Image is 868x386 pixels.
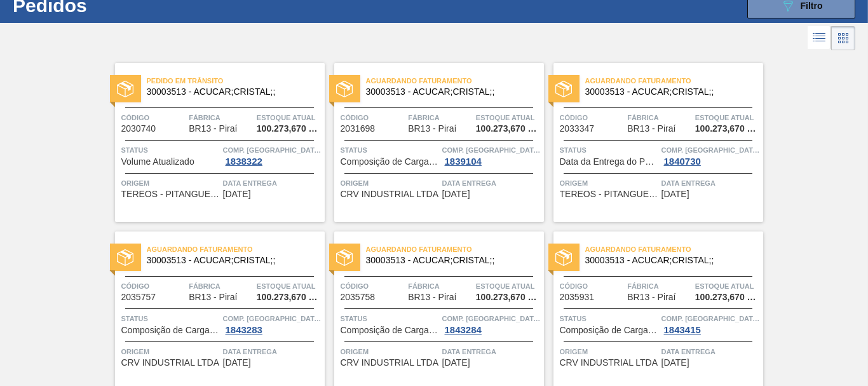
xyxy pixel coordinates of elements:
span: Comp. Carga [442,144,541,156]
a: Comp. [GEOGRAPHIC_DATA]1843283 [223,312,322,335]
span: Origem [121,345,220,358]
div: Visão em Cards [831,26,855,50]
span: 100.273,670 KG [476,124,541,134]
span: 100.273,670 KG [257,293,322,302]
div: 1843283 [223,325,265,335]
img: status [555,249,572,266]
span: Status [121,312,220,325]
span: 30003513 - ACUCAR;CRISTAL;; [147,87,315,97]
span: Código [560,280,625,293]
span: 100.273,670 KG [695,293,760,302]
span: 26/09/2025 [661,190,689,199]
span: Data entrega [223,177,322,190]
span: Aguardando Faturamento [366,74,544,87]
span: BR13 - Piraí [408,124,456,134]
span: TEREOS - PITANGUEIRAS (SP) [560,190,658,199]
span: Estoque atual [257,111,322,124]
span: Código [341,280,405,293]
span: 01/10/2025 [442,358,470,368]
div: 1839104 [442,156,484,167]
span: Estoque atual [476,280,541,293]
span: Status [121,144,220,156]
span: Status [560,144,658,156]
span: Fábrica [627,111,692,124]
img: status [117,81,133,97]
span: 2031698 [341,124,376,134]
span: Comp. Carga [661,144,760,156]
img: status [117,249,133,266]
span: Código [121,280,186,293]
div: 1840730 [661,156,703,167]
span: Código [121,111,186,124]
span: 100.273,670 KG [476,293,541,302]
span: Fábrica [408,111,473,124]
span: 2033347 [560,124,595,134]
span: 26/09/2025 [442,190,470,199]
span: 2035757 [121,293,156,302]
span: Aguardando Faturamento [585,243,763,256]
span: Data entrega [223,345,322,358]
span: BR13 - Piraí [627,124,675,134]
span: Origem [560,177,658,190]
span: 30003513 - ACUCAR;CRISTAL;; [585,87,753,97]
span: Aguardando Faturamento [366,243,544,256]
span: Data entrega [661,345,760,358]
div: 1843415 [661,325,703,335]
span: Volume Atualizado [121,157,194,167]
div: 1838322 [223,156,265,167]
span: Origem [341,177,439,190]
span: CRV INDUSTRIAL LTDA [121,358,220,368]
a: Comp. [GEOGRAPHIC_DATA]1840730 [661,144,760,167]
a: Comp. [GEOGRAPHIC_DATA]1839104 [442,144,541,167]
span: Data entrega [442,177,541,190]
span: 2035758 [341,293,376,302]
span: Data da Entrega do Pedido Atrasada [560,157,658,167]
span: Aguardando Faturamento [147,243,325,256]
span: Status [341,312,439,325]
span: Fábrica [189,280,254,293]
a: statusPedido em Trânsito30003513 - ACUCAR;CRISTAL;;Código2030740FábricaBR13 - PiraíEstoque atual1... [105,63,325,222]
span: Origem [121,177,220,190]
span: Origem [341,345,439,358]
span: Composição de Carga Aceita [121,326,220,335]
span: CRV INDUSTRIAL LTDA [560,358,658,368]
span: Comp. Carga [223,312,322,325]
span: 29/09/2025 [223,358,251,368]
span: Comp. Carga [442,312,541,325]
span: Status [341,144,439,156]
img: status [555,81,572,97]
span: 30003513 - ACUCAR;CRISTAL;; [366,87,534,97]
span: BR13 - Piraí [627,293,675,302]
span: Origem [560,345,658,358]
span: 2035931 [560,293,595,302]
span: Composição de Carga Aceita [341,326,439,335]
a: Comp. [GEOGRAPHIC_DATA]1843284 [442,312,541,335]
span: Status [560,312,658,325]
img: status [336,81,353,97]
span: TEREOS - PITANGUEIRAS (SP) [121,190,220,199]
a: Comp. [GEOGRAPHIC_DATA]1843415 [661,312,760,335]
span: 100.273,670 KG [257,124,322,134]
span: Estoque atual [695,111,760,124]
span: BR13 - Piraí [189,293,237,302]
span: 30003513 - ACUCAR;CRISTAL;; [366,256,534,265]
span: 03/10/2025 [661,358,689,368]
span: Fábrica [627,280,692,293]
span: Estoque atual [476,111,541,124]
span: 30003513 - ACUCAR;CRISTAL;; [585,256,753,265]
span: BR13 - Piraí [189,124,237,134]
span: Pedido em Trânsito [147,74,325,87]
span: BR13 - Piraí [408,293,456,302]
span: Estoque atual [257,280,322,293]
span: Estoque atual [695,280,760,293]
span: CRV INDUSTRIAL LTDA [341,190,439,199]
img: status [336,249,353,266]
span: Fábrica [189,111,254,124]
span: 2030740 [121,124,156,134]
span: Fábrica [408,280,473,293]
span: 20/09/2025 [223,190,251,199]
span: Comp. Carga [223,144,322,156]
span: Composição de Carga Aceita [560,326,658,335]
a: statusAguardando Faturamento30003513 - ACUCAR;CRISTAL;;Código2031698FábricaBR13 - PiraíEstoque at... [325,63,544,222]
span: Código [341,111,405,124]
